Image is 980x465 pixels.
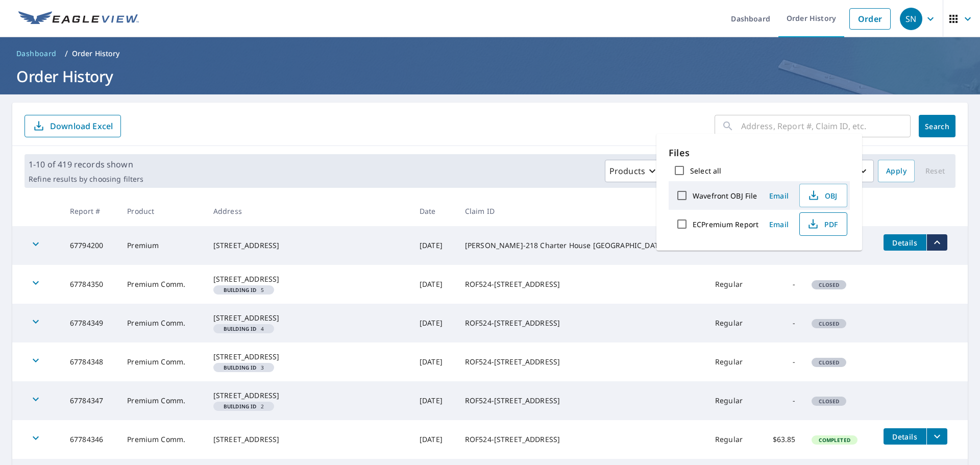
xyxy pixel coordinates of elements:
[927,121,947,131] span: Search
[605,160,664,182] button: Products
[217,326,270,331] span: 4
[217,287,270,292] span: 5
[213,240,403,251] div: [STREET_ADDRESS]
[799,212,847,236] button: PDF
[693,191,757,201] label: Wavefront OBJ File
[763,188,795,204] button: Email
[457,196,707,226] th: Claim ID
[411,304,457,342] td: [DATE]
[457,420,707,459] td: ROF524-[STREET_ADDRESS]
[224,326,257,331] em: Building ID
[669,146,850,160] p: Files
[411,226,457,265] td: [DATE]
[224,365,257,370] em: Building ID
[12,66,968,87] h1: Order History
[707,304,758,342] td: Regular
[29,175,143,184] p: Refine results by choosing filters
[900,8,922,30] div: SN
[457,342,707,381] td: ROF524-[STREET_ADDRESS]
[62,196,119,226] th: Report #
[224,287,257,292] em: Building ID
[50,120,113,132] p: Download Excel
[411,265,457,304] td: [DATE]
[707,420,758,459] td: Regular
[62,420,119,459] td: 67784346
[878,160,915,182] button: Apply
[24,115,121,137] button: Download Excel
[411,342,457,381] td: [DATE]
[806,218,839,230] span: PDF
[758,342,804,381] td: -
[457,265,707,304] td: ROF524-[STREET_ADDRESS]
[806,189,839,202] span: OBJ
[813,281,845,288] span: Closed
[16,48,57,59] span: Dashboard
[919,115,955,137] button: Search
[217,404,270,409] span: 2
[224,404,257,409] em: Building ID
[758,265,804,304] td: -
[890,432,920,442] span: Details
[213,390,403,401] div: [STREET_ADDRESS]
[763,216,795,232] button: Email
[213,313,403,323] div: [STREET_ADDRESS]
[119,265,205,304] td: Premium Comm.
[119,304,205,342] td: Premium Comm.
[62,265,119,304] td: 67784350
[890,238,920,248] span: Details
[217,365,270,370] span: 3
[72,48,120,59] p: Order History
[813,320,845,327] span: Closed
[849,8,891,30] a: Order
[213,352,403,362] div: [STREET_ADDRESS]
[213,274,403,284] div: [STREET_ADDRESS]
[119,381,205,420] td: Premium Comm.
[119,342,205,381] td: Premium Comm.
[741,112,911,140] input: Address, Report #, Claim ID, etc.
[690,166,721,176] label: Select all
[213,434,403,445] div: [STREET_ADDRESS]
[457,304,707,342] td: ROF524-[STREET_ADDRESS]
[62,226,119,265] td: 67794200
[411,381,457,420] td: [DATE]
[62,342,119,381] td: 67784348
[411,196,457,226] th: Date
[707,265,758,304] td: Regular
[12,45,968,62] nav: breadcrumb
[29,158,143,170] p: 1-10 of 419 records shown
[119,420,205,459] td: Premium Comm.
[886,165,906,178] span: Apply
[799,184,847,207] button: OBJ
[767,219,791,229] span: Email
[767,191,791,201] span: Email
[18,11,139,27] img: EV Logo
[813,359,845,366] span: Closed
[813,436,856,444] span: Completed
[758,381,804,420] td: -
[693,219,758,229] label: ECPremium Report
[926,428,947,445] button: filesDropdownBtn-67784346
[457,381,707,420] td: ROF524-[STREET_ADDRESS]
[884,428,926,445] button: detailsBtn-67784346
[12,45,61,62] a: Dashboard
[65,47,68,60] li: /
[707,381,758,420] td: Regular
[758,304,804,342] td: -
[609,165,645,177] p: Products
[411,420,457,459] td: [DATE]
[62,304,119,342] td: 67784349
[457,226,707,265] td: [PERSON_NAME]-218 Charter House [GEOGRAPHIC_DATA]
[62,381,119,420] td: 67784347
[205,196,411,226] th: Address
[926,234,947,251] button: filesDropdownBtn-67794200
[119,196,205,226] th: Product
[758,420,804,459] td: $63.85
[884,234,926,251] button: detailsBtn-67794200
[707,342,758,381] td: Regular
[119,226,205,265] td: Premium
[813,398,845,405] span: Closed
